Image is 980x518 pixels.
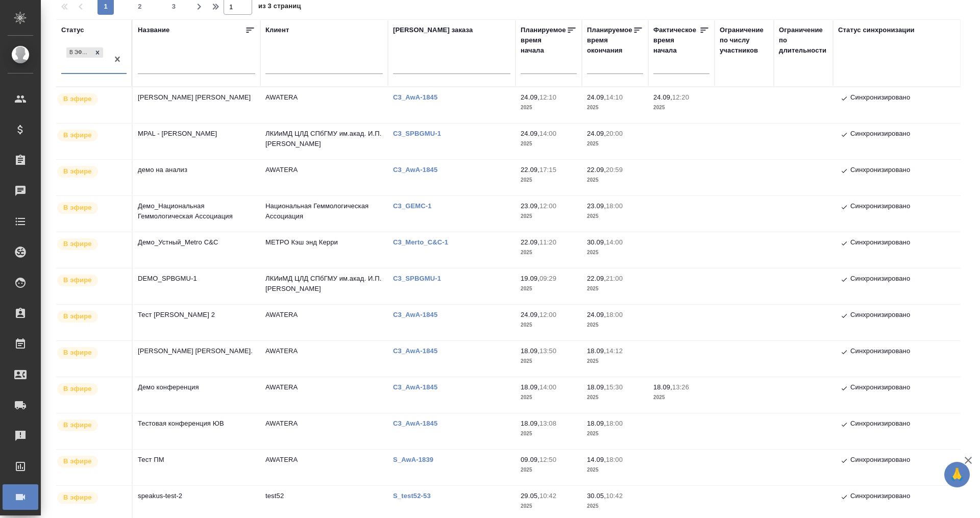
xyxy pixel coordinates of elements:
p: 18:00 [606,202,623,210]
p: 2025 [653,392,709,403]
p: Синхронизировано [850,274,910,286]
td: Демо конференция [133,377,260,413]
div: Статус синхронизации [838,25,915,35]
td: AWATERA [260,87,388,123]
p: 23.09, [587,202,606,210]
a: C3_SPBGMU-1 [393,275,449,282]
p: 2025 [521,211,577,221]
span: 🙏 [948,464,966,485]
p: 2025 [587,429,643,439]
p: В эфире [63,130,92,140]
p: 18.09, [587,420,606,427]
td: AWATERA [260,377,388,413]
p: 24.09, [521,311,540,318]
p: 13:26 [672,383,689,391]
p: 29.05, [521,492,540,500]
p: 11:20 [540,238,556,246]
td: Тестовая конференция ЮВ [133,413,260,449]
p: Синхронизировано [850,418,910,431]
p: Синхронизировано [850,455,910,467]
p: 22.09, [521,166,540,174]
p: 19.09, [521,275,540,282]
p: 30.09, [587,238,606,246]
p: 18:00 [606,420,623,427]
p: 2025 [521,175,577,185]
div: Ограничение по длительности [779,25,828,56]
p: 20:00 [606,130,623,137]
p: C3_AwA-1845 [393,347,445,355]
td: демо на анализ [133,160,260,195]
td: AWATERA [260,341,388,377]
p: 22.09, [587,275,606,282]
button: 🙏 [944,462,970,487]
td: AWATERA [260,160,388,195]
div: Фактическое время начала [653,25,699,56]
p: C3_AwA-1845 [393,311,445,318]
td: AWATERA [260,413,388,449]
div: Статус [61,25,84,35]
div: Планируемое время начала [521,25,567,56]
td: [PERSON_NAME] [PERSON_NAME] [133,87,260,123]
p: 2025 [521,320,577,330]
p: Синхронизировано [850,491,910,503]
p: 09:29 [540,275,556,282]
td: ЛКИиМД ЦЛД СПбГМУ им.акад. И.П.[PERSON_NAME] [260,124,388,159]
p: 14:12 [606,347,623,355]
p: C3_GEMC-1 [393,202,439,210]
p: 18.09, [521,420,540,427]
p: 17:15 [540,166,556,174]
p: 2025 [521,501,577,511]
p: 24.09, [587,130,606,137]
p: В эфире [63,239,92,249]
p: Синхронизировано [850,92,910,105]
a: C3_AwA-1845 [393,166,445,174]
a: C3_Merto_C&C-1 [393,238,456,246]
td: Национальная Геммологическая Ассоциация [260,196,388,232]
p: 15:30 [606,383,623,391]
p: 20:59 [606,166,623,174]
p: Синхронизировано [850,310,910,322]
p: 2025 [521,356,577,366]
div: [PERSON_NAME] заказа [393,25,473,35]
p: 12:20 [672,93,689,101]
p: 2025 [587,103,643,113]
td: Тест [PERSON_NAME] 2 [133,305,260,340]
p: 2025 [587,248,643,258]
p: 2025 [521,103,577,113]
p: 2025 [587,392,643,403]
p: Синхронизировано [850,201,910,213]
p: 14:00 [540,383,556,391]
a: C3_SPBGMU-1 [393,130,449,137]
p: 30.05, [587,492,606,500]
p: Синхронизировано [850,346,910,358]
p: 14:00 [540,130,556,137]
p: 18.09, [587,383,606,391]
td: AWATERA [260,305,388,340]
p: 09.09, [521,456,540,463]
td: DEMO_SPBGMU-1 [133,268,260,304]
p: 22.09, [521,238,540,246]
p: В эфире [63,348,92,358]
td: AWATERA [260,450,388,485]
a: C3_AwA-1845 [393,383,445,391]
p: C3_AwA-1845 [393,93,445,101]
p: 2025 [587,284,643,294]
div: В эфире [65,46,104,59]
div: Планируемое время окончания [587,25,633,56]
p: 10:42 [606,492,623,500]
p: 2025 [521,139,577,149]
p: В эфире [63,166,92,177]
p: 2025 [653,103,709,113]
div: В эфире [66,47,92,58]
p: 14:00 [606,238,623,246]
p: 18.09, [521,383,540,391]
p: 2025 [587,356,643,366]
p: 2025 [521,284,577,294]
p: 24.09, [587,311,606,318]
p: Синхронизировано [850,382,910,394]
div: Название [138,25,169,35]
